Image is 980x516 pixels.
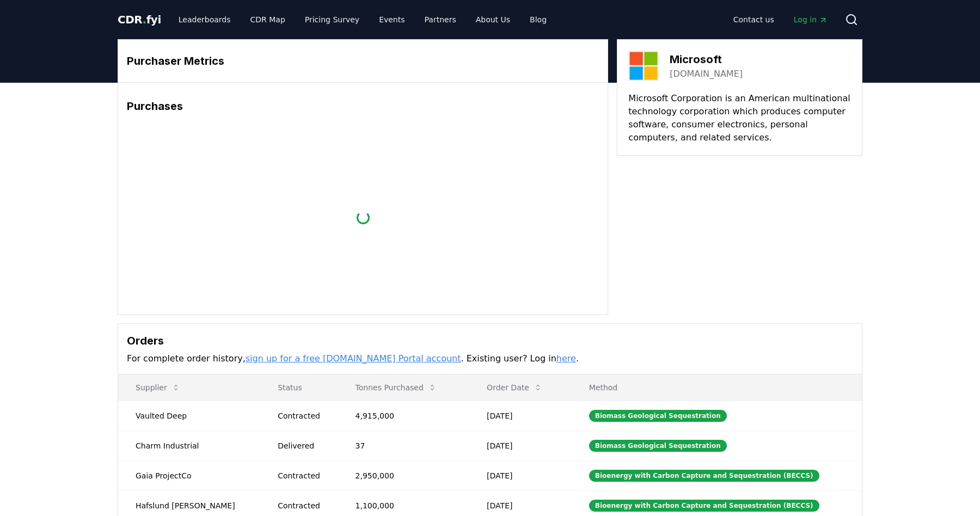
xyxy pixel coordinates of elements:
div: Contracted [278,500,329,511]
button: Tonnes Purchased [347,377,445,398]
div: Biomass Geological Sequestration [589,410,727,422]
td: Gaia ProjectCo [118,460,260,490]
a: here [556,353,576,364]
a: Log in [785,10,836,29]
td: 2,950,000 [338,460,470,490]
div: Biomass Geological Sequestration [589,440,727,452]
a: CDR.fyi [118,12,161,27]
p: Method [580,382,853,393]
span: Log in [794,14,828,25]
a: [DOMAIN_NAME] [670,67,743,81]
span: . [143,13,146,26]
td: [DATE] [469,431,572,460]
p: For complete order history, . Existing user? Log in . [127,352,853,365]
a: Partners [416,10,465,29]
td: 37 [338,431,470,460]
button: Supplier [127,377,189,398]
div: Bioenergy with Carbon Capture and Sequestration (BECCS) [589,470,819,482]
td: Vaulted Deep [118,401,260,431]
a: CDR Map [242,10,294,29]
nav: Main [170,10,555,29]
a: Contact us [725,10,783,29]
a: Pricing Survey [296,10,368,29]
p: Microsoft Corporation is an American multinational technology corporation which produces computer... [628,92,851,144]
a: sign up for a free [DOMAIN_NAME] Portal account [246,353,461,364]
td: [DATE] [469,460,572,490]
nav: Main [725,10,836,29]
h3: Purchases [127,98,599,114]
h3: Orders [127,333,853,349]
td: [DATE] [469,401,572,431]
h3: Purchaser Metrics [127,53,599,69]
span: CDR fyi [118,13,161,26]
td: Charm Industrial [118,431,260,460]
div: Contracted [278,470,329,481]
a: Events [370,10,413,29]
img: Microsoft-logo [628,51,659,81]
td: 4,915,000 [338,401,470,431]
div: Bioenergy with Carbon Capture and Sequestration (BECCS) [589,500,819,512]
a: Leaderboards [170,10,240,29]
a: Blog [521,10,555,29]
a: About Us [467,10,519,29]
button: Order Date [478,377,551,398]
p: Status [269,382,329,393]
div: loading [355,209,371,225]
div: Delivered [278,440,329,451]
div: Contracted [278,410,329,421]
h3: Microsoft [670,51,743,67]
